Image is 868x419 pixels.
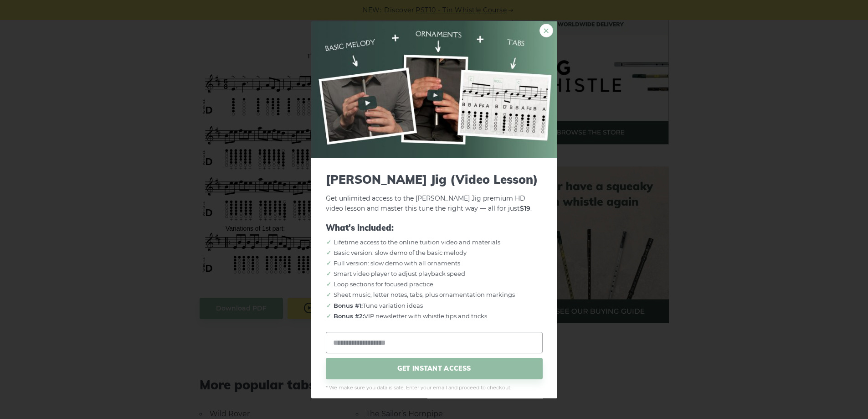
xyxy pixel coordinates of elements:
li: Tune variation ideas [333,301,543,310]
li: Full version: slow demo with all ornaments [333,259,543,268]
img: Tin Whistle Tune Tutorial Preview [311,21,557,158]
strong: Bonus #2: [334,312,364,320]
span: * We make sure you data is safe. Enter your email and proceed to checkout. [326,384,543,392]
span: GET INSTANT ACCESS [326,358,543,379]
li: Basic version: slow demo of the basic melody [333,248,543,258]
span: [PERSON_NAME] Jig (Video Lesson) [326,172,543,186]
li: Lifetime access to the online tuition video and materials [333,238,543,247]
li: VIP newsletter with whistle tips and tricks [333,311,543,321]
li: Smart video player to adjust playback speed [333,269,543,279]
strong: Bonus #1: [334,302,363,309]
span: What's included: [326,223,543,233]
strong: $19 [520,205,530,213]
li: Sheet music, letter notes, tabs, plus ornamentation markings [333,290,543,300]
p: Get unlimited access to the [PERSON_NAME] Jig premium HD video lesson and master this tune the ri... [326,172,543,214]
a: × [539,24,553,37]
li: Loop sections for focused practice [333,280,543,290]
